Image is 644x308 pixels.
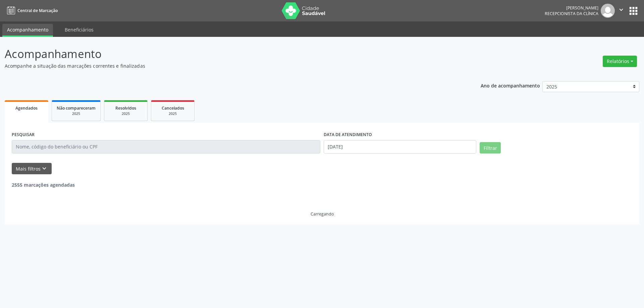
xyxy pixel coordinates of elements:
div: 2025 [156,111,190,116]
span: Não compareceram [57,105,96,111]
a: Central de Marcação [5,5,58,16]
div: 2025 [57,111,96,116]
div: 2025 [109,111,143,116]
span: Agendados [15,105,38,111]
input: Nome, código do beneficiário ou CPF [12,140,320,153]
span: Cancelados [162,105,184,111]
button: apps [628,5,639,17]
img: img [601,4,615,18]
input: Selecione um intervalo [324,140,476,153]
span: Recepcionista da clínica [545,11,598,16]
a: Acompanhamento [2,24,53,37]
p: Acompanhe a situação das marcações correntes e finalizadas [5,62,449,69]
label: DATA DE ATENDIMENTO [324,130,372,140]
button: Relatórios [603,56,637,67]
a: Beneficiários [60,24,98,36]
span: Central de Marcação [17,8,58,13]
p: Acompanhamento [5,46,449,62]
i: keyboard_arrow_down [41,165,48,172]
div: [PERSON_NAME] [545,5,598,11]
button: Filtrar [480,142,501,153]
button:  [615,4,628,18]
i:  [618,6,625,13]
p: Ano de acompanhamento [481,81,540,89]
label: PESQUISAR [12,130,35,140]
span: Resolvidos [115,105,136,111]
div: Carregando [311,211,334,217]
strong: 2555 marcações agendadas [12,182,75,188]
button: Mais filtroskeyboard_arrow_down [12,163,52,175]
